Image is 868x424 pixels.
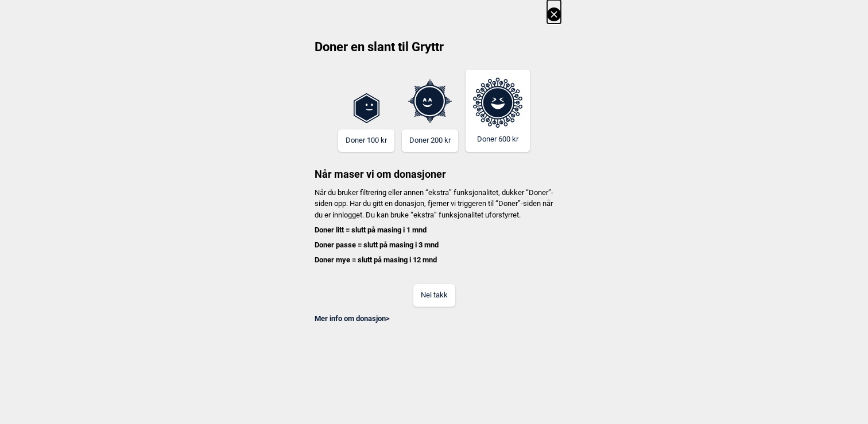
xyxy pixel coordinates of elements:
b: Doner mye = slutt på masing i 12 mnd [315,255,437,264]
button: Doner 600 kr [466,70,530,152]
a: Mer info om donasjon> [315,314,390,323]
h3: Når maser vi om donasjoner [307,152,561,181]
b: Doner passe = slutt på masing i 3 mnd [315,240,439,249]
button: Doner 100 kr [338,129,394,152]
button: Doner 200 kr [402,129,458,152]
b: Doner litt = slutt på masing i 1 mnd [315,226,427,234]
button: Nei takk [413,284,455,307]
p: Når du bruker filtrering eller annen “ekstra” funksjonalitet, dukker “Doner”-siden opp. Har du gi... [307,187,561,266]
h2: Doner en slant til Gryttr [307,39,561,64]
